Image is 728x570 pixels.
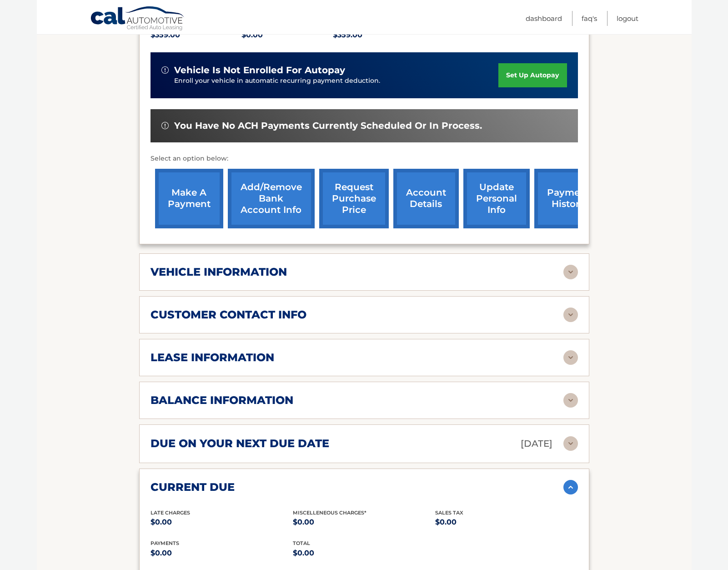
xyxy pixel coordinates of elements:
a: Dashboard [526,11,562,26]
h2: customer contact info [151,308,306,322]
a: make a payment [155,169,223,228]
p: $359.00 [333,29,424,41]
img: accordion-rest.svg [563,308,578,322]
a: FAQ's [582,11,597,26]
h2: balance information [151,393,293,407]
h2: due on your next due date [151,437,329,450]
h2: current due [151,480,235,494]
h2: lease information [151,351,274,364]
span: total [293,540,310,546]
img: accordion-rest.svg [563,350,578,365]
img: accordion-rest.svg [563,436,578,451]
p: Enroll your vehicle in automatic recurring payment deduction. [174,76,499,86]
p: $359.00 [151,29,242,41]
p: $0.00 [293,516,435,529]
h2: vehicle information [151,265,287,279]
p: $0.00 [435,516,577,529]
p: $0.00 [241,29,333,41]
span: Miscelleneous Charges* [293,509,367,516]
p: $0.00 [151,547,293,560]
img: alert-white.svg [161,66,169,74]
img: accordion-rest.svg [563,393,578,408]
a: Logout [617,11,638,26]
span: You have no ACH payments currently scheduled or in process. [174,120,482,131]
a: set up autopay [498,63,567,87]
img: alert-white.svg [161,122,169,129]
a: account details [393,169,459,228]
p: $0.00 [293,547,435,560]
img: accordion-rest.svg [563,265,578,279]
span: Late Charges [151,509,190,516]
span: vehicle is not enrolled for autopay [174,65,345,76]
a: update personal info [463,169,530,228]
a: Cal Automotive [90,6,186,32]
a: payment history [534,169,602,228]
p: $0.00 [151,516,293,529]
img: accordion-active.svg [563,480,578,494]
p: [DATE] [521,436,552,452]
a: request purchase price [319,169,389,228]
span: Sales Tax [435,509,463,516]
span: payments [151,540,179,546]
a: Add/Remove bank account info [228,169,315,228]
p: Select an option below: [151,153,578,164]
